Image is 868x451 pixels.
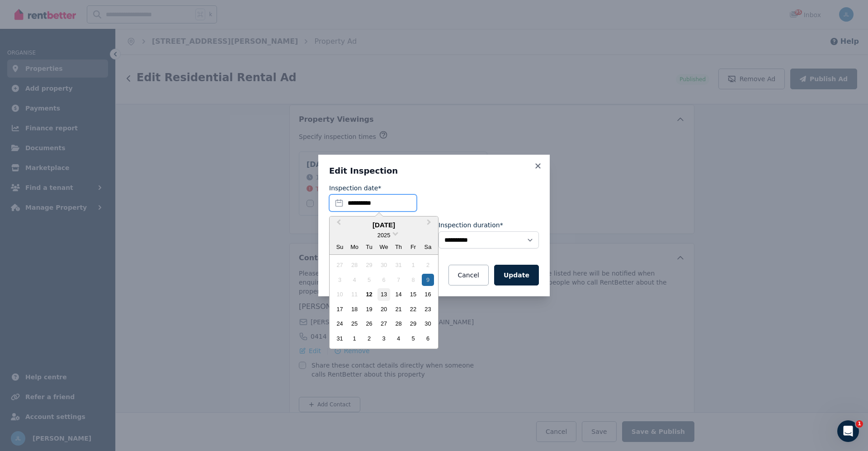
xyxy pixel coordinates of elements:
iframe: Intercom live chat [837,420,859,442]
div: Th [392,241,405,253]
div: Choose Friday, August 15th, 2025 [407,288,419,300]
div: Not available Friday, August 1st, 2025 [407,259,419,271]
div: Choose Tuesday, August 26th, 2025 [363,318,375,330]
div: Not available Sunday, July 27th, 2025 [334,259,346,271]
div: Choose Saturday, August 23rd, 2025 [422,303,434,315]
div: Not available Sunday, August 10th, 2025 [334,288,346,300]
div: Not available Tuesday, August 5th, 2025 [363,274,375,286]
div: Choose Friday, September 5th, 2025 [407,332,419,345]
div: Choose Friday, August 29th, 2025 [407,318,419,330]
div: Not available Saturday, August 2nd, 2025 [422,259,434,271]
div: Choose Monday, September 1st, 2025 [349,332,361,345]
div: Choose Thursday, August 14th, 2025 [392,288,405,300]
div: Choose Saturday, August 16th, 2025 [422,288,434,300]
div: Choose Sunday, August 31st, 2025 [334,332,346,345]
div: Choose Wednesday, August 13th, 2025 [377,288,390,300]
button: Update [494,265,539,285]
div: Mo [349,241,361,253]
div: Not available Monday, August 4th, 2025 [349,274,361,286]
div: Choose Monday, August 18th, 2025 [349,303,361,315]
div: Choose Thursday, September 4th, 2025 [392,332,405,345]
div: Choose Sunday, August 17th, 2025 [334,303,346,315]
div: Not available Sunday, August 3rd, 2025 [334,274,346,286]
button: Previous Month [330,217,345,232]
span: 1 [856,420,863,428]
div: [DATE] [330,220,438,230]
div: Choose Wednesday, August 27th, 2025 [377,318,390,330]
div: Not available Thursday, August 7th, 2025 [392,274,405,286]
button: Cancel [448,265,489,285]
div: Choose Wednesday, September 3rd, 2025 [377,332,390,345]
label: Inspection duration* [439,221,503,230]
div: Choose Tuesday, September 2nd, 2025 [363,332,375,345]
div: Not available Thursday, July 31st, 2025 [392,259,405,271]
div: Not available Monday, July 28th, 2025 [349,259,361,271]
div: We [377,241,390,253]
h3: Edit Inspection [329,166,539,176]
div: Choose Thursday, August 28th, 2025 [392,318,405,330]
div: Choose Wednesday, August 20th, 2025 [377,303,390,315]
div: Not available Wednesday, July 30th, 2025 [377,259,390,271]
div: Choose Sunday, August 24th, 2025 [334,318,346,330]
div: Tu [363,241,375,253]
div: Not available Friday, August 8th, 2025 [407,274,419,286]
div: month 2025-08 [332,258,435,346]
span: 2025 [377,232,390,239]
div: Choose Saturday, August 30th, 2025 [422,318,434,330]
div: Not available Wednesday, August 6th, 2025 [377,274,390,286]
div: Choose Thursday, August 21st, 2025 [392,303,405,315]
div: Not available Tuesday, July 29th, 2025 [363,259,375,271]
div: Choose Friday, August 22nd, 2025 [407,303,419,315]
div: Su [334,241,346,253]
div: Choose Tuesday, August 19th, 2025 [363,303,375,315]
div: Sa [422,241,434,253]
div: Choose Monday, August 25th, 2025 [349,318,361,330]
label: Inspection date* [329,184,381,193]
div: Choose Tuesday, August 12th, 2025 [363,288,375,300]
div: Choose Saturday, September 6th, 2025 [422,332,434,345]
div: Fr [407,241,419,253]
button: Next Month [423,217,437,232]
div: Not available Saturday, August 9th, 2025 [422,274,434,286]
div: Not available Monday, August 11th, 2025 [349,288,361,300]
